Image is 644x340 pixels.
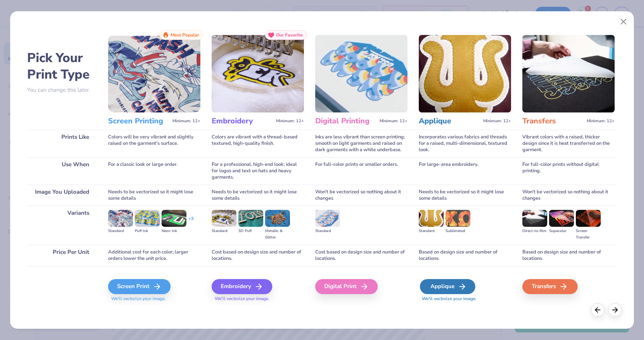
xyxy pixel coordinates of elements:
div: Standard [108,228,133,234]
div: Sublimated [446,228,470,234]
div: Metallic & Glitter [265,228,290,241]
span: We'll vectorize your image. [108,296,200,302]
div: Screen Print [108,279,171,294]
div: Standard [419,228,444,234]
div: For a professional, high-end look; ideal for logos and text on hats and heavy garments. [212,157,304,185]
div: Inks are less vibrant than screen printing; smooth on light garments and raised on dark garments ... [315,130,407,157]
div: Colors are vibrant with a thread-based textured, high-quality finish. [212,130,304,157]
div: Based on design size and number of locations. [522,245,615,266]
h3: Digital Printing [315,116,377,126]
h3: Applique [419,116,480,126]
img: Screen Transfer [576,210,601,226]
div: Image You Uploaded [27,185,97,206]
span: Minimum: 12+ [483,118,511,124]
div: For a classic look or large order. [108,157,200,185]
h3: Transfers [522,116,584,126]
img: Screen Printing [108,35,200,112]
div: Standard [315,228,340,234]
div: Additional cost for each color; larger orders lower the unit price. [108,245,200,266]
div: For large-area embroidery. [419,157,511,185]
span: Our Favorite [276,32,303,38]
div: Needs to be vectorized so it might lose some details [419,185,511,206]
img: Supacolor [549,210,574,226]
div: Colors will be very vibrant and slightly raised on the garment's surface. [108,130,200,157]
img: Digital Printing [315,35,407,112]
div: For full-color prints or smaller orders. [315,157,407,185]
div: Vibrant colors with a raised, thicker design since it is heat transferred on the garment. [522,130,615,157]
span: Most Popular [171,32,199,38]
div: Puff Ink [135,228,160,234]
div: Supacolor [549,228,574,234]
div: Cost based on design size and number of locations. [212,245,304,266]
div: Cost based on design size and number of locations. [315,245,407,266]
img: Standard [419,210,444,226]
div: Won't be vectorized so nothing about it changes [315,185,407,206]
button: Close [617,15,631,29]
span: Minimum: 12+ [587,118,615,124]
span: We'll vectorize your image. [419,296,511,302]
div: Direct-to-film [522,228,547,234]
h3: Embroidery [212,116,273,126]
img: Embroidery [212,35,304,112]
div: Use When [27,157,97,185]
div: For full-color prints without digital printing. [522,157,615,185]
div: Neon Ink [162,228,186,234]
div: Applique [420,279,475,294]
img: 3D Puff [238,210,263,226]
img: Standard [315,210,340,226]
div: Variants [27,206,97,244]
img: Direct-to-film [522,210,547,226]
img: Standard [108,210,133,226]
img: Transfers [522,35,615,112]
p: You can change this later. [27,87,97,93]
div: Needs to be vectorized so it might lose some details [212,185,304,206]
img: Applique [419,35,511,112]
img: Metallic & Glitter [265,210,290,226]
span: Minimum: 12+ [172,118,200,124]
div: Needs to be vectorized so it might lose some details [108,185,200,206]
img: Standard [212,210,237,226]
div: 3D Puff [238,228,263,234]
div: Transfers [522,279,578,294]
h3: Screen Printing [108,116,169,126]
span: Minimum: 12+ [380,118,407,124]
span: We'll vectorize your image. [212,296,304,302]
h2: Pick Your Print Type [27,50,97,83]
span: Minimum: 12+ [276,118,304,124]
div: Prints Like [27,130,97,157]
div: Standard [212,228,237,234]
div: + 3 [188,216,194,228]
div: Price Per Unit [27,245,97,266]
div: Incorporates various fabrics and threads for a raised, multi-dimensional, textured look. [419,130,511,157]
div: Won't be vectorized so nothing about it changes [522,185,615,206]
img: Sublimated [446,210,470,226]
div: Digital Print [315,279,378,294]
img: Puff Ink [135,210,160,226]
div: Based on design size and number of locations. [419,245,511,266]
div: Screen Transfer [576,228,601,241]
div: Embroidery [212,279,272,294]
img: Neon Ink [162,210,186,226]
